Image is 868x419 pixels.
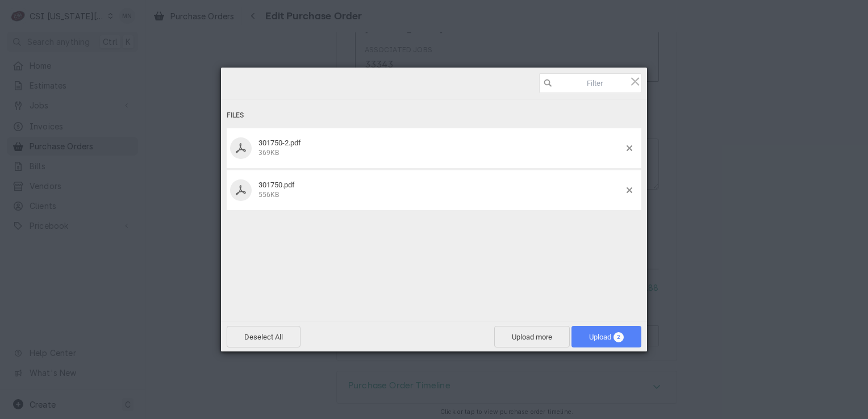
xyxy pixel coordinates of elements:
[255,181,627,199] div: 301750.pdf
[258,181,295,189] span: 301750.pdf
[614,332,624,342] span: 2
[258,149,279,157] span: 369KB
[255,139,627,157] div: 301750-2.pdf
[571,326,641,347] span: Upload2
[589,333,624,341] span: Upload
[258,139,301,147] span: 301750-2.pdf
[227,105,641,126] div: Files
[539,73,641,93] input: Filter
[629,75,641,87] span: Click here or hit ESC to close picker
[227,326,301,347] span: Deselect All
[258,191,279,199] span: 556KB
[494,326,570,347] span: Upload more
